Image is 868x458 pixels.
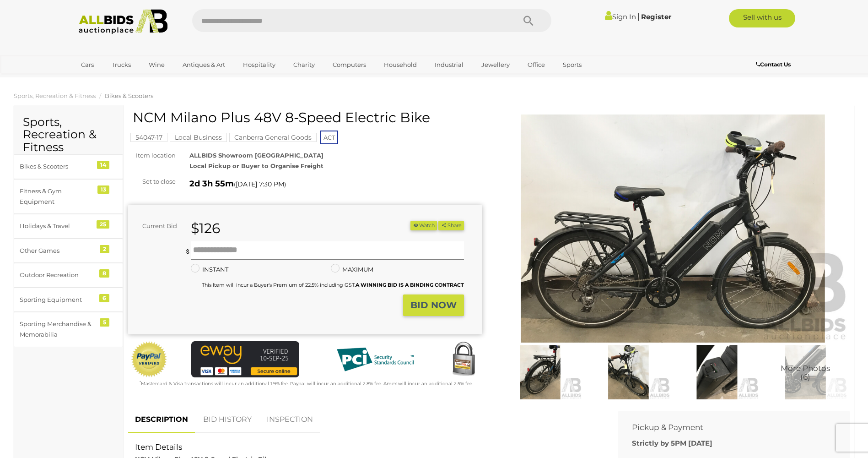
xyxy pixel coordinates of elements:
b: A WINNING BID IS A BINDING CONTRACT [356,282,464,288]
div: Current Bid [128,221,184,231]
div: Item location [121,150,183,161]
a: Sporting Merchandise & Memorabilia 5 [14,312,123,347]
span: More Photos (6) [781,365,830,382]
a: Fitness & Gym Equipment 13 [14,179,123,214]
small: This Item will incur a Buyer's Premium of 22.5% including GST. [202,282,464,288]
img: eWAY Payment Gateway [191,341,299,377]
div: 5 [100,318,109,327]
h1: NCM Milano Plus 48V 8-Speed Electric Bike [133,110,480,125]
div: 6 [99,294,109,302]
b: Strictly by 5PM [DATE] [632,439,712,447]
span: [DATE] 7:30 PM [236,180,284,188]
a: Register [641,12,671,21]
div: Outdoor Recreation [20,270,95,280]
a: Canberra General Goods [229,134,317,141]
img: Secured by Rapid SSL [445,341,482,378]
mark: 54047-17 [130,133,167,142]
a: Household [378,57,423,72]
strong: ALLBIDS Showroom [GEOGRAPHIC_DATA] [189,152,323,159]
a: 54047-17 [130,134,167,141]
small: Mastercard & Visa transactions will incur an additional 1.9% fee. Paypal will incur an additional... [140,381,473,387]
img: NCM Milano Plus 48V 8-Speed Electric Bike [498,345,582,399]
span: | [637,11,640,22]
div: Other Games [20,245,95,256]
img: Official PayPal Seal [130,341,168,378]
b: Contact Us [756,61,791,68]
a: Local Business [170,134,227,141]
mark: Local Business [170,133,227,142]
li: Watch this item [410,221,437,230]
div: Bikes & Scooters [20,161,95,172]
strong: Local Pickup or Buyer to Organise Freight [189,162,323,169]
div: 2 [100,245,109,253]
img: Allbids.com.au [74,9,173,34]
a: Computers [327,57,372,72]
h2: Pickup & Payment [632,423,822,432]
div: 8 [99,269,109,278]
a: Contact Us [756,60,793,70]
a: Hospitality [237,57,281,72]
label: MAXIMUM [331,264,373,275]
a: Outdoor Recreation 8 [14,263,123,287]
a: Sports, Recreation & Fitness [14,92,96,99]
img: NCM Milano Plus 48V 8-Speed Electric Bike [587,345,670,399]
div: Set to close [121,176,183,187]
strong: BID NOW [410,300,457,311]
strong: 2d 3h 55m [189,179,234,189]
img: PCI DSS compliant [329,341,421,378]
span: ( ) [234,180,286,188]
a: Sign In [605,12,636,21]
div: Sporting Merchandise & Memorabilia [20,319,95,340]
a: BID HISTORY [196,406,259,433]
div: Holidays & Travel [20,221,95,231]
button: Share [438,221,464,230]
a: Industrial [429,57,469,72]
a: Bikes & Scooters 14 [14,154,123,179]
a: INSPECTION [260,406,320,433]
a: Trucks [106,57,137,72]
a: Other Games 2 [14,239,123,263]
img: NCM Milano Plus 48V 8-Speed Electric Bike [675,345,759,399]
a: Bikes & Scooters [105,92,153,99]
button: Search [506,9,551,32]
div: 14 [97,161,109,169]
strong: $126 [191,220,220,237]
button: Watch [410,221,437,230]
div: 25 [97,220,109,229]
mark: Canberra General Goods [229,133,317,142]
h2: Sports, Recreation & Fitness [23,116,114,154]
label: INSTANT [191,264,228,275]
h2: Item Details [135,443,598,452]
a: Cars [75,57,100,72]
a: More Photos(6) [764,345,847,399]
a: Office [522,57,551,72]
div: Sporting Equipment [20,294,95,305]
a: [GEOGRAPHIC_DATA] [75,72,152,87]
a: Sell with us [729,9,795,27]
a: Sports [557,57,588,72]
button: BID NOW [403,294,464,316]
span: ACT [320,131,338,144]
a: Antiques & Art [177,57,231,72]
div: 13 [97,185,109,194]
a: Wine [143,57,171,72]
a: Jewellery [475,57,516,72]
a: Charity [287,57,321,72]
img: NCM Milano Plus 48V 8-Speed Electric Bike [764,345,847,399]
a: Sporting Equipment 6 [14,288,123,312]
a: DESCRIPTION [128,406,195,433]
img: NCM Milano Plus 48V 8-Speed Electric Bike [496,114,850,343]
a: Holidays & Travel 25 [14,214,123,238]
div: Fitness & Gym Equipment [20,186,95,207]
